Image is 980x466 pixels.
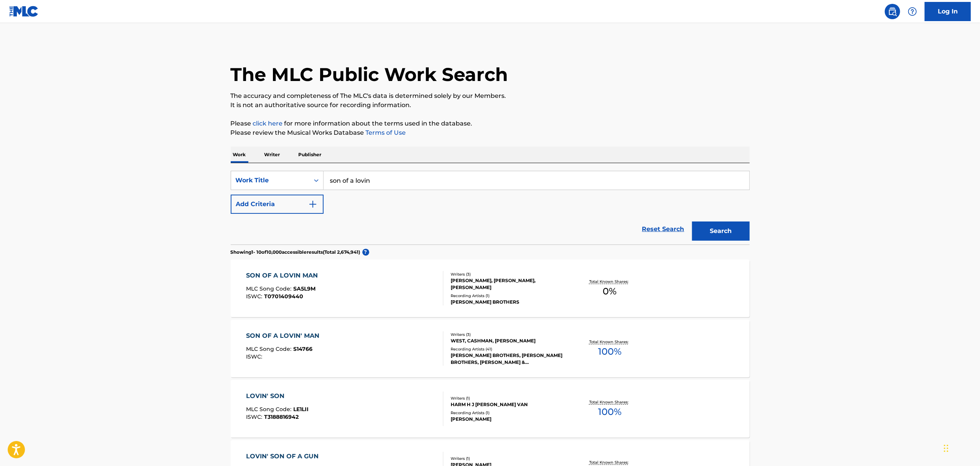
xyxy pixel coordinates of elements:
a: click here [253,120,283,127]
span: MLC Song Code : [246,285,293,292]
img: help [908,7,917,16]
span: 0 % [603,284,616,298]
div: SON OF A LOVIN' MAN [246,331,323,340]
div: HARM H J [PERSON_NAME] VAN [451,401,567,408]
p: Publisher [296,147,324,163]
p: It is not an authoritative source for recording information. [231,101,750,110]
div: SON OF A LOVIN MAN [246,271,322,280]
p: Total Known Shares: [589,459,630,465]
div: Writers ( 1 ) [451,395,567,401]
div: [PERSON_NAME] [451,416,567,423]
span: MLC Song Code : [246,345,293,352]
div: [PERSON_NAME] BROTHERS, [PERSON_NAME] BROTHERS, [PERSON_NAME] & [PERSON_NAME], [PERSON_NAME] & [P... [451,352,567,366]
p: The accuracy and completeness of The MLC's data is determined solely by our Members. [231,91,750,101]
div: Writers ( 3 ) [451,271,567,277]
span: T0701409440 [264,293,303,300]
div: Writers ( 1 ) [451,456,567,461]
div: LOVIN' SON [246,392,309,401]
div: Drag [944,437,949,460]
div: [PERSON_NAME] BROTHERS [451,299,567,306]
span: T3188816942 [264,413,299,420]
h1: The MLC Public Work Search [231,63,508,86]
span: ISWC : [246,353,264,360]
div: WEST, CASHMAN, [PERSON_NAME] [451,337,567,344]
p: Writer [262,147,283,163]
span: 100 % [598,345,621,359]
span: MLC Song Code : [246,406,293,413]
p: Total Known Shares: [589,279,630,284]
iframe: Chat Widget [942,429,980,466]
span: S14766 [293,345,312,352]
a: SON OF A LOVIN MANMLC Song Code:SA5L9MISWC:T0701409440Writers (3)[PERSON_NAME], [PERSON_NAME], [P... [231,259,750,317]
button: Search [692,221,750,241]
span: ISWC : [246,293,264,300]
div: Recording Artists ( 1 ) [451,293,567,299]
span: SA5L9M [293,285,316,292]
div: Work Title [236,176,305,185]
span: ? [362,249,369,256]
span: ISWC : [246,413,264,420]
img: search [888,7,897,16]
span: 100 % [598,405,621,419]
a: Reset Search [638,221,688,238]
div: Recording Artists ( 41 ) [451,346,567,352]
p: Total Known Shares: [589,339,630,345]
p: Please review the Musical Works Database [231,128,750,137]
img: MLC Logo [9,6,39,17]
img: 9d2ae6d4665cec9f34b9.svg [308,200,317,209]
form: Search Form [231,171,750,245]
p: Please for more information about the terms used in the database. [231,119,750,128]
a: Public Search [885,4,900,19]
a: LOVIN' SONMLC Song Code:LE1LIIISWC:T3188816942Writers (1)HARM H J [PERSON_NAME] VANRecording Arti... [231,380,750,438]
a: Log In [925,2,971,21]
a: SON OF A LOVIN' MANMLC Song Code:S14766ISWC:Writers (3)WEST, CASHMAN, [PERSON_NAME]Recording Arti... [231,320,750,377]
a: Terms of Use [364,129,406,136]
div: LOVIN' SON OF A GUN [246,452,322,461]
div: [PERSON_NAME], [PERSON_NAME], [PERSON_NAME] [451,277,567,291]
div: Writers ( 3 ) [451,332,567,337]
div: Recording Artists ( 1 ) [451,410,567,416]
div: Help [905,4,920,19]
p: Total Known Shares: [589,399,630,405]
p: Showing 1 - 10 of 10,000 accessible results (Total 2,674,941 ) [231,249,360,256]
button: Add Criteria [231,195,324,214]
span: LE1LII [293,406,309,413]
p: Work [231,147,248,163]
